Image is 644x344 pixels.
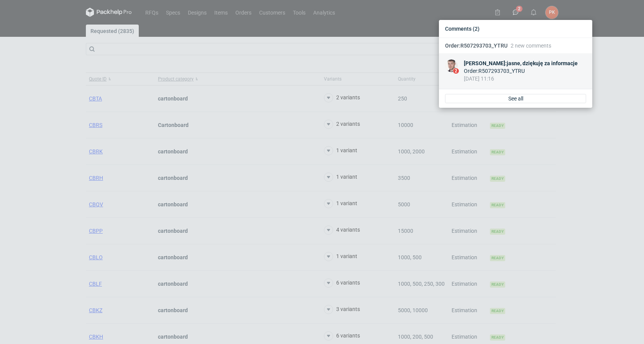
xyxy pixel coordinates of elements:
[464,67,578,75] div: Order : R507293703_YTRU
[439,53,592,89] a: Maciej Sikora2[PERSON_NAME]:jasne, dziękuję za informacjeOrder:R507293703_YTRU[DATE] 11:16
[445,59,458,72] img: Maciej Sikora
[511,43,551,49] span: 2 new comments
[445,94,586,103] a: See all
[445,43,508,49] span: Order : R507293703_YTRU
[464,75,578,82] div: [DATE] 11:16
[439,38,592,53] button: Order:R507293703_YTRU2 new comments
[464,59,578,67] div: [PERSON_NAME] : jasne, dziękuję za informacje
[442,23,589,35] div: Comments (2)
